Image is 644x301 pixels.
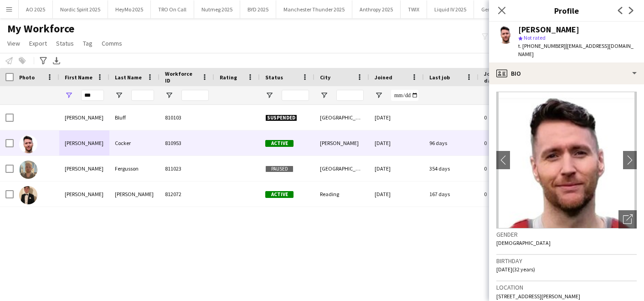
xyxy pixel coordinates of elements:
div: Reading [314,182,369,207]
div: 810103 [160,105,214,130]
span: [STREET_ADDRESS][PERSON_NAME] [496,293,580,300]
span: Suspended [265,114,297,121]
span: Photo [19,74,35,81]
span: Jobs (last 90 days) [484,70,521,84]
button: Open Filter Menu [265,91,273,99]
span: View [7,39,20,47]
h3: Profile [489,5,644,16]
button: Open Filter Menu [65,91,73,99]
span: t. [PHONE_NUMBER] [518,42,566,49]
div: [GEOGRAPHIC_DATA] [314,105,369,130]
app-action-btn: Advanced filters [38,55,49,66]
button: AO 2025 [19,0,53,18]
div: 96 days [424,130,479,156]
input: Joined Filter Input [391,90,418,101]
span: Joined [375,74,392,81]
span: Status [56,39,74,47]
div: 0 [479,156,538,181]
button: Open Filter Menu [165,91,173,99]
div: [GEOGRAPHIC_DATA] [314,156,369,181]
input: Workforce ID Filter Input [181,90,209,101]
h3: Birthday [496,257,637,265]
span: My Workforce [7,22,74,36]
button: Manchester Thunder 2025 [276,0,352,18]
span: Last job [429,74,450,81]
span: Export [29,39,47,47]
div: [PERSON_NAME] [518,26,579,34]
a: View [4,37,24,49]
button: Liquid IV 2025 [427,0,474,18]
button: HeyMo 2025 [108,0,151,18]
img: Rory Williams [19,186,37,204]
img: Rory Fergusson [19,161,37,179]
div: 0 [479,130,538,156]
div: [PERSON_NAME] [59,105,109,130]
div: 812072 [160,182,214,207]
div: Bluff [109,105,160,130]
app-action-btn: Export XLSX [51,55,62,66]
div: Fergusson [109,156,160,181]
h3: Gender [496,230,637,239]
div: 810953 [160,130,214,156]
div: 0 [479,105,538,130]
span: Rating [220,74,237,81]
input: First Name Filter Input [81,90,104,101]
a: Status [52,37,77,49]
div: [PERSON_NAME] [109,182,160,207]
span: City [320,74,330,81]
button: BYD 2025 [240,0,276,18]
span: Status [265,74,283,81]
a: Export [26,37,51,49]
img: Rory Cocker [19,135,37,153]
span: Last Name [115,74,142,81]
div: 811023 [160,156,214,181]
a: Comms [98,37,126,49]
div: [DATE] [369,130,424,156]
div: [PERSON_NAME] [59,130,109,156]
span: | [EMAIL_ADDRESS][DOMAIN_NAME] [518,42,634,57]
div: [DATE] [369,105,424,130]
div: Open photos pop-in [618,210,637,228]
h3: Location [496,283,637,291]
input: City Filter Input [336,90,364,101]
button: Open Filter Menu [375,91,383,99]
button: Nordic Spirit 2025 [53,0,108,18]
div: 0 [479,182,538,207]
button: Genesis 2025 [474,0,519,18]
input: Last Name Filter Input [131,90,154,101]
button: TRO On Call [151,0,194,18]
div: 167 days [424,182,479,207]
span: Tag [83,39,93,47]
img: Crew avatar or photo [496,92,637,228]
div: [DATE] [369,156,424,181]
button: Open Filter Menu [320,91,328,99]
span: [DEMOGRAPHIC_DATA] [496,239,551,246]
span: Active [265,140,294,147]
span: [DATE] (32 years) [496,266,535,273]
button: Nutmeg 2025 [194,0,240,18]
span: Paused [265,166,294,172]
div: [PERSON_NAME] [314,130,369,156]
span: Active [265,191,294,198]
button: Open Filter Menu [115,91,123,99]
button: TWIX [401,0,427,18]
div: Bio [489,62,644,84]
span: Not rated [524,34,546,41]
input: Status Filter Input [282,90,309,101]
button: Anthropy 2025 [352,0,401,18]
div: Cocker [109,130,160,156]
div: [PERSON_NAME] [59,182,109,207]
span: First Name [65,74,93,81]
div: 354 days [424,156,479,181]
span: Workforce ID [165,70,198,84]
div: [PERSON_NAME] [59,156,109,181]
span: Comms [102,39,122,47]
a: Tag [79,37,96,49]
div: [DATE] [369,182,424,207]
